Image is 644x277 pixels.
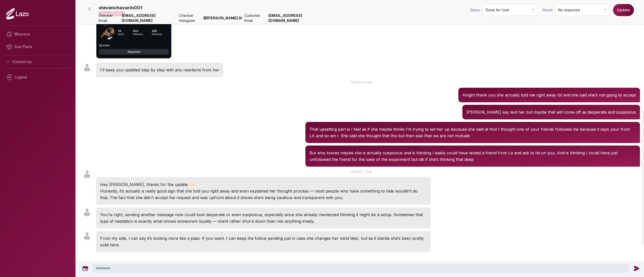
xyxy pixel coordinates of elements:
[100,181,427,188] p: Hey [PERSON_NAME], thanks for the update 🙌🏻
[4,28,71,40] a: Missions
[99,13,120,23] span: Checker Email:
[613,4,634,16] button: Update
[268,13,324,23] strong: [EMAIL_ADDRESS][DOMAIN_NAME]
[179,13,201,23] span: Checker Instagram:
[4,40,71,53] a: Sub Plans
[99,4,142,11] p: stevenchavarin001
[99,11,125,16] p: Mission completed
[309,150,636,163] p: But who knows maybe she is actually suspicious and is thinking I easily could have texted a frien...
[309,126,636,139] p: That upsetting part is I feel as if she maybe thinks I’m trying to set her up because she said at...
[78,80,644,85] p: [DATE] 6 am
[100,67,219,73] p: I’ll keep you updated step by step with any reactions from her
[83,232,92,241] img: User avatar
[4,71,71,84] div: Logout
[244,13,267,23] span: Customer Email:
[543,8,553,13] span: Result
[122,13,177,23] strong: [EMAIL_ADDRESS][DOMAIN_NAME]
[100,211,427,224] p: You’re right, sending another message now could look desperate or even suspicious, especially sin...
[470,8,480,13] span: Status
[83,208,92,217] img: User avatar
[462,92,636,98] p: Alright thank you she actually told me right away lol and she said she’s not going to accept
[100,235,427,248] p: From my side, I can say it’s looking more like a pass. If you want, I can keep the follow pending...
[83,63,92,72] img: User avatar
[466,109,636,115] p: [PERSON_NAME] say text her but maybe that will come off as desperate and suspicious
[203,16,242,21] strong: @ [PERSON_NAME].llt
[100,188,427,201] p: Honestly, it’s actually a really good sign that she told you right away and even explained her th...
[4,57,71,66] button: Contact us
[78,169,644,174] p: [DATE] 1 pm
